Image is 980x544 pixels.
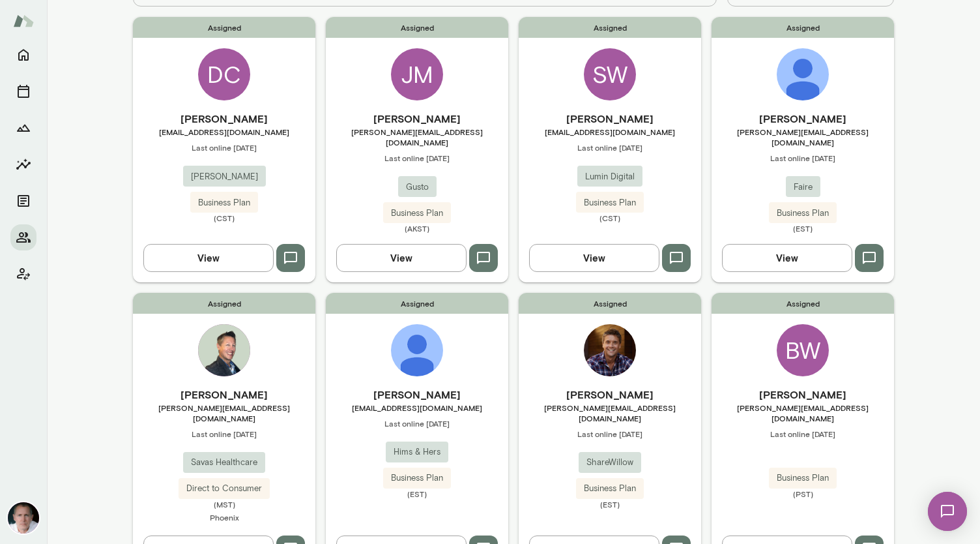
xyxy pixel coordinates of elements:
[326,223,508,234] span: (AKST)
[133,142,315,153] span: Last online [DATE]
[584,324,636,376] img: Ryan Shank
[326,387,508,402] h6: [PERSON_NAME]
[10,261,36,287] button: Client app
[383,207,451,220] span: Business Plan
[133,213,315,223] span: (CST)
[383,472,451,485] span: Business Plan
[712,223,894,234] span: (EST)
[133,402,315,423] span: [PERSON_NAME][EMAIL_ADDRESS][DOMAIN_NAME]
[326,293,508,314] span: Assigned
[326,111,508,127] h6: [PERSON_NAME]
[576,196,644,209] span: Business Plan
[519,402,701,423] span: [PERSON_NAME][EMAIL_ADDRESS][DOMAIN_NAME]
[133,127,315,137] span: [EMAIL_ADDRESS][DOMAIN_NAME]
[10,42,36,68] button: Home
[712,111,894,127] h6: [PERSON_NAME]
[519,127,701,137] span: [EMAIL_ADDRESS][DOMAIN_NAME]
[133,17,315,38] span: Assigned
[712,293,894,314] span: Assigned
[10,115,36,141] button: Growth Plan
[13,8,34,33] img: Mento
[786,181,820,194] span: Faire
[326,402,508,413] span: [EMAIL_ADDRESS][DOMAIN_NAME]
[519,429,701,439] span: Last online [DATE]
[210,513,239,522] span: Phoenix
[183,170,266,183] span: [PERSON_NAME]
[198,48,250,100] div: DC
[529,244,659,271] button: View
[769,207,837,220] span: Business Plan
[133,293,315,314] span: Assigned
[10,151,36,177] button: Insights
[386,446,448,459] span: Hims & Hers
[391,324,443,376] img: Dan Kenger
[133,499,315,509] span: (MST)
[519,142,701,153] span: Last online [DATE]
[190,196,258,209] span: Business Plan
[519,499,701,509] span: (EST)
[712,429,894,439] span: Last online [DATE]
[183,456,265,469] span: Savas Healthcare
[179,482,270,495] span: Direct to Consumer
[584,48,636,100] div: SW
[519,293,701,314] span: Assigned
[10,78,36,104] button: Sessions
[519,213,701,223] span: (CST)
[133,111,315,127] h6: [PERSON_NAME]
[579,456,641,469] span: ShareWillow
[577,170,642,183] span: Lumin Digital
[326,127,508,147] span: [PERSON_NAME][EMAIL_ADDRESS][DOMAIN_NAME]
[769,472,837,485] span: Business Plan
[326,153,508,163] span: Last online [DATE]
[777,324,829,376] div: BW
[712,153,894,163] span: Last online [DATE]
[519,111,701,127] h6: [PERSON_NAME]
[712,127,894,147] span: [PERSON_NAME][EMAIL_ADDRESS][DOMAIN_NAME]
[336,244,467,271] button: View
[519,17,701,38] span: Assigned
[712,17,894,38] span: Assigned
[133,387,315,402] h6: [PERSON_NAME]
[576,482,644,495] span: Business Plan
[326,418,508,429] span: Last online [DATE]
[519,387,701,402] h6: [PERSON_NAME]
[8,502,39,534] img: Mike Lane
[777,48,829,100] img: Jessica Karle
[198,324,250,376] img: Brian Lawrence
[391,48,443,100] div: JM
[143,244,274,271] button: View
[398,181,437,194] span: Gusto
[133,429,315,439] span: Last online [DATE]
[712,489,894,499] span: (PST)
[712,387,894,402] h6: [PERSON_NAME]
[712,402,894,423] span: [PERSON_NAME][EMAIL_ADDRESS][DOMAIN_NAME]
[722,244,852,271] button: View
[10,188,36,214] button: Documents
[326,489,508,499] span: (EST)
[326,17,508,38] span: Assigned
[10,224,36,250] button: Members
